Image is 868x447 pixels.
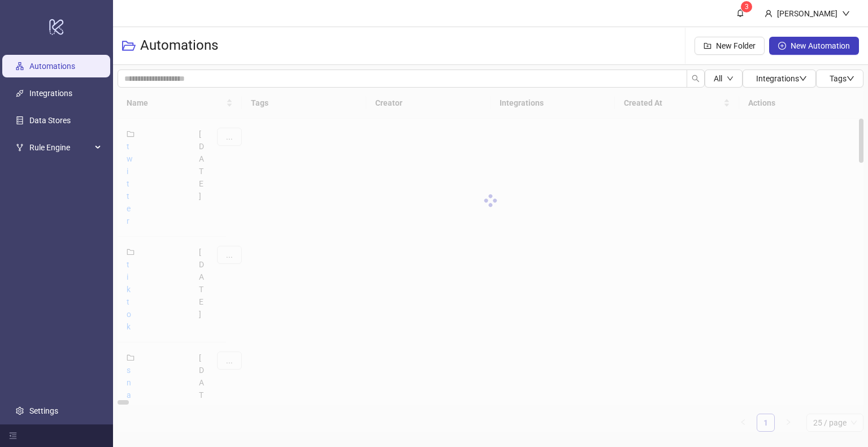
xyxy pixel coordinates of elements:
div: [PERSON_NAME] [772,7,842,20]
button: Integrationsdown [743,70,816,88]
span: bell [736,9,744,17]
button: Tagsdown [816,70,863,88]
a: Integrations [29,89,72,98]
span: Integrations [756,74,807,83]
button: New Automation [769,37,859,55]
span: Rule Engine [29,136,92,159]
span: 3 [745,3,749,11]
a: Data Stores [29,116,71,125]
span: down [799,75,807,83]
span: user [765,10,772,18]
span: folder-add [704,42,711,50]
span: fork [16,144,24,151]
span: search [692,75,700,83]
button: Alldown [705,70,743,88]
button: New Folder [695,37,765,55]
a: Automations [29,62,75,71]
span: down [847,75,854,83]
span: down [727,75,734,82]
span: New Folder [716,41,756,50]
span: Tags [830,74,854,83]
span: All [714,74,722,83]
span: down [842,10,850,18]
h3: Automations [140,37,218,55]
sup: 3 [741,1,752,12]
span: menu-fold [9,432,17,440]
a: Settings [29,406,58,415]
span: plus-circle [778,42,786,50]
span: folder-open [122,39,136,53]
span: New Automation [791,41,850,50]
